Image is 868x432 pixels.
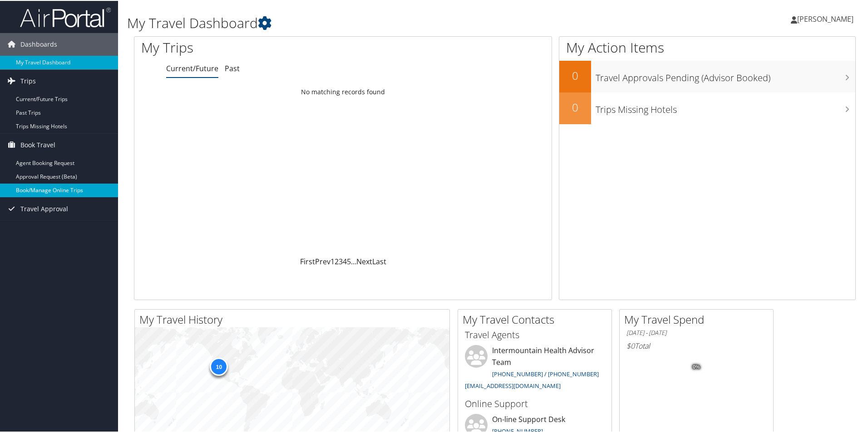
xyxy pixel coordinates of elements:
[596,66,855,83] h3: Travel Approvals Pending (Advisor Booked)
[20,69,36,92] span: Trips
[797,13,853,23] span: [PERSON_NAME]
[492,369,599,377] a: [PHONE_NUMBER] / [PHONE_NUMBER]
[596,98,855,115] h3: Trips Missing Hotels
[791,5,863,32] a: [PERSON_NAME]
[20,32,57,55] span: Dashboards
[166,63,218,73] a: Current/Future
[463,311,612,326] h2: My Travel Contacts
[210,357,228,375] div: 10
[127,13,617,32] h1: My Travel Dashboard
[559,92,855,123] a: 0Trips Missing Hotels
[315,256,330,266] a: Prev
[20,6,111,27] img: airportal-logo.png
[20,197,68,219] span: Travel Approval
[356,256,372,266] a: Next
[372,256,386,266] a: Last
[335,256,339,266] a: 2
[465,381,561,389] a: [EMAIL_ADDRESS][DOMAIN_NAME]
[626,340,766,350] h6: Total
[626,328,766,336] h6: [DATE] - [DATE]
[330,256,335,266] a: 1
[225,63,240,73] a: Past
[300,256,315,266] a: First
[693,364,700,369] tspan: 0%
[134,83,552,99] td: No matching records found
[460,344,609,393] li: Intermountain Health Advisor Team
[624,311,773,326] h2: My Travel Spend
[559,60,855,92] a: 0Travel Approvals Pending (Advisor Booked)
[141,37,371,56] h1: My Trips
[559,67,591,83] h2: 0
[351,256,356,266] span: …
[465,397,605,409] h3: Online Support
[465,328,605,340] h3: Travel Agents
[559,99,591,114] h2: 0
[339,256,343,266] a: 3
[343,256,347,266] a: 4
[20,133,55,155] span: Book Travel
[559,37,855,56] h1: My Action Items
[347,256,351,266] a: 5
[139,311,449,326] h2: My Travel History
[626,340,635,350] span: $0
